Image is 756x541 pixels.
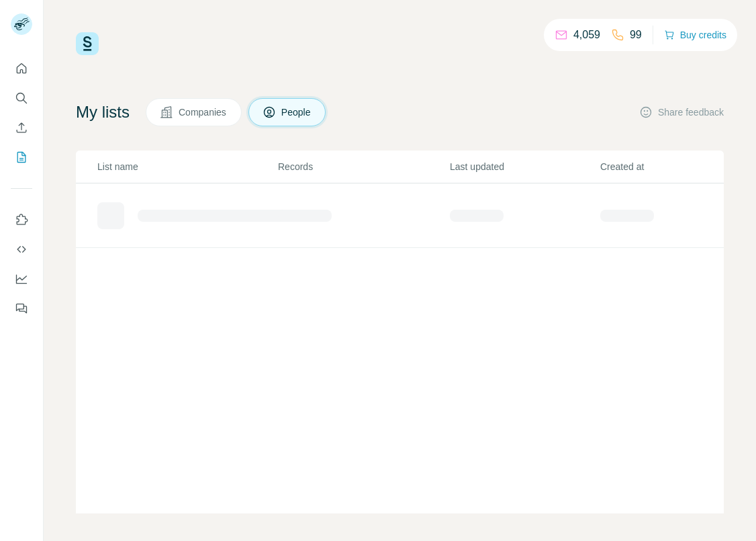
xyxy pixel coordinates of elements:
[11,56,32,81] button: Quick start
[11,145,32,169] button: My lists
[76,32,99,55] img: Surfe Logo
[281,106,312,119] span: People
[639,106,724,119] button: Share feedback
[11,237,32,261] button: Use Surfe API
[11,267,32,291] button: Dashboard
[11,296,32,321] button: Feedback
[97,160,277,173] p: List name
[179,106,228,119] span: Companies
[600,160,749,173] p: Created at
[11,208,32,232] button: Use Surfe on LinkedIn
[450,160,599,173] p: Last updated
[11,116,32,140] button: Enrich CSV
[573,27,600,43] p: 4,059
[278,160,448,173] p: Records
[76,101,130,123] h4: My lists
[664,26,726,44] button: Buy credits
[630,27,642,43] p: 99
[11,86,32,110] button: Search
